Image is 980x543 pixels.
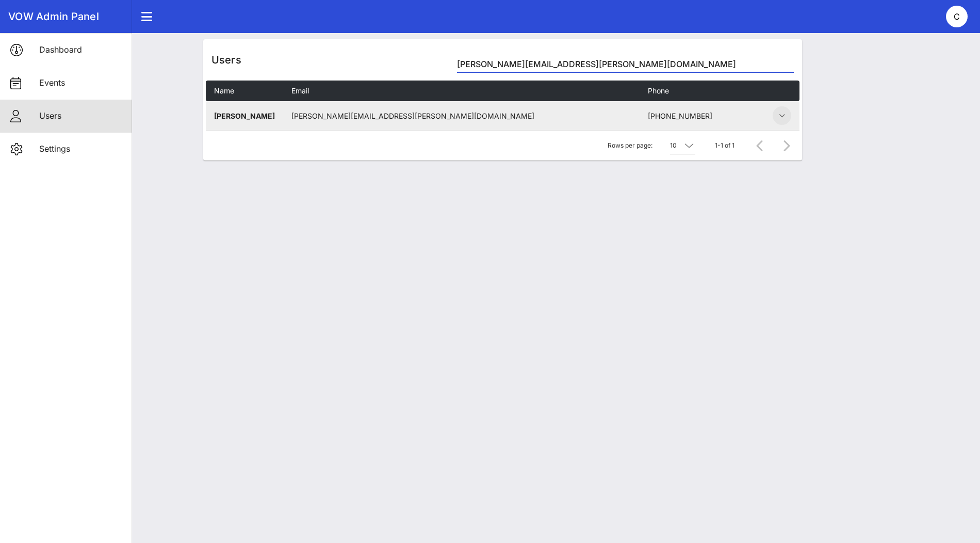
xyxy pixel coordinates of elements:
[203,39,802,81] div: Users
[206,81,283,101] th: Name
[291,86,309,95] span: Email
[946,6,968,27] div: C
[206,101,283,130] td: [PERSON_NAME]
[39,111,124,121] div: Users
[670,141,677,150] div: 10
[39,144,124,154] div: Settings
[39,78,124,88] div: Events
[39,45,124,55] div: Dashboard
[8,10,124,23] div: VOW Admin Panel
[283,81,640,101] th: Email
[608,131,695,161] div: Rows per page:
[283,101,640,130] td: [PERSON_NAME][EMAIL_ADDRESS][PERSON_NAME][DOMAIN_NAME]
[640,101,751,130] td: [PHONE_NUMBER]
[715,141,734,150] div: 1-1 of 1
[648,86,669,95] span: Phone
[214,86,234,95] span: Name
[670,137,695,154] div: 10Rows per page:
[640,81,751,101] th: Phone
